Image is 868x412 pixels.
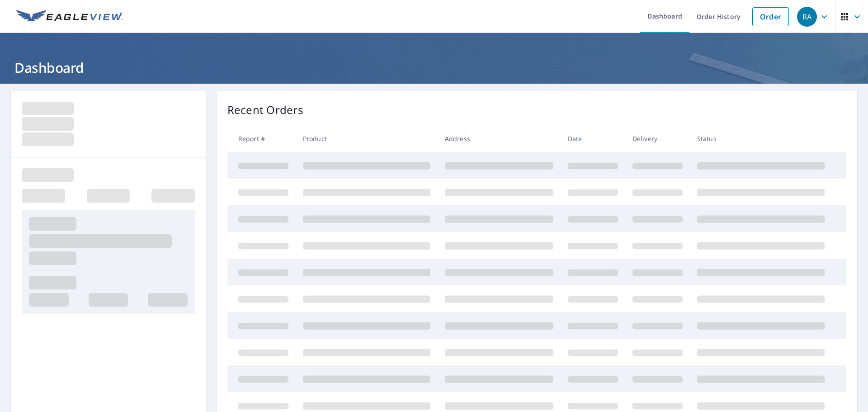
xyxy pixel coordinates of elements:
[11,58,857,77] h1: Dashboard
[752,7,789,26] a: Order
[797,7,817,27] div: RA
[16,10,123,24] img: EV Logo
[625,125,690,152] th: Delivery
[227,102,303,118] p: Recent Orders
[438,125,561,152] th: Address
[227,125,296,152] th: Report #
[296,125,438,152] th: Product
[561,125,625,152] th: Date
[690,125,832,152] th: Status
